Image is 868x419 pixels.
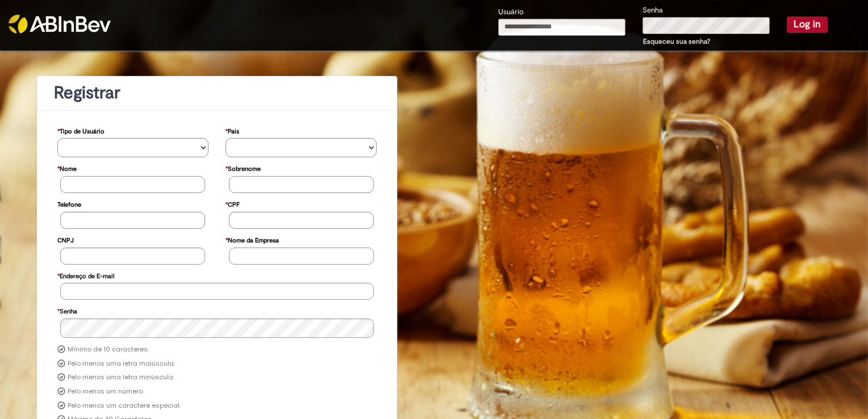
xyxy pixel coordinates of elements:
[642,5,663,16] label: Senha
[226,160,261,176] label: Sobrenome
[57,195,81,212] label: Telefone
[498,7,524,18] label: Usuário
[68,359,175,368] label: Pelo menos uma letra maiúscula.
[9,15,111,33] img: ABInbev-white.png
[68,345,149,354] label: Mínimo de 10 caracteres.
[68,387,144,396] label: Pelo menos um número.
[54,83,380,102] h1: Registrar
[57,160,77,176] label: Nome
[226,195,240,212] label: CPF
[57,267,114,283] label: Endereço de E-mail
[68,373,174,382] label: Pelo menos uma letra minúscula.
[643,37,710,46] a: Esqueceu sua senha?
[57,302,77,319] label: Senha
[787,16,828,32] button: Log in
[68,401,181,410] label: Pelo menos um caractere especial.
[226,122,239,139] label: País
[57,231,74,248] label: CNPJ
[57,122,105,139] label: Tipo de Usuário
[226,231,279,248] label: Nome da Empresa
